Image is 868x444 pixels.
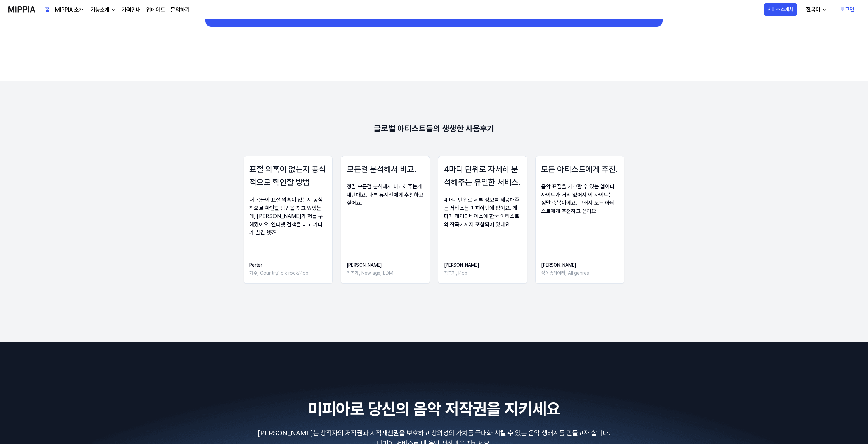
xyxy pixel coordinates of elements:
a: 문의하기 [171,6,190,14]
img: down [111,7,116,13]
button: 기능소개 [89,6,116,14]
div: 가수, Country/Folk rock/Pop [249,269,308,277]
div: 작곡가, Pop [444,269,479,277]
h3: 모든 아티스트에게 추천. [541,163,619,176]
h3: 표절 의혹이 없는지 공식적으로 확인할 방법 [249,163,327,189]
div: Perter [249,261,308,269]
div: 작곡가, New age, EDM [347,269,393,277]
h3: 4마디 단위로 자세히 분석해주는 유일한 서비스. [444,163,521,189]
a: 홈 [45,0,50,19]
div: 싱어송라이터, All genres [541,269,589,277]
button: 서비스 소개서 [764,3,797,16]
div: [PERSON_NAME] [347,261,393,269]
div: [PERSON_NAME] [541,261,589,269]
div: 음악 표절을 체크할 수 있는 앱이나 사이트가 거의 없어서 이 사이트는 정말 축복이에요. 그래서 모든 아티스트에게 추천하고 싶어요. [541,183,619,215]
div: 내 곡들이 표절 의혹이 없는지 공식적으로 확인할 방법을 찾고 있었는데, [PERSON_NAME]가 저를 구해줬어요. 인터넷 검색을 타고 가다가 발견 했죠. [249,196,327,237]
div: 글로벌 아티스트들의 생생한 사용후기 [374,122,494,135]
a: MIPPIA 소개 [55,6,84,14]
a: 가격안내 [122,6,141,14]
button: 한국어 [801,3,831,16]
h3: 모든걸 분석해서 비교. [347,163,424,176]
div: 기능소개 [89,6,111,14]
div: 4마디 단위로 세부 정보를 제공해주는 서비스는 미피아밖에 없어요. 게다가 데이터베이스에 한국 아티스트와 작곡가까지 포함되어 있네요. [444,196,521,229]
a: 업데이트 [146,6,165,14]
div: [PERSON_NAME] [444,261,479,269]
div: 정말 모든걸 분석해서 비교해주는게 대단해요. 다른 뮤지션에게 추천하고 싶어요. [347,183,424,207]
div: 한국어 [805,5,822,14]
h2: 미피아로 당신의 음악 저작권을 지키세요 [8,397,860,421]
